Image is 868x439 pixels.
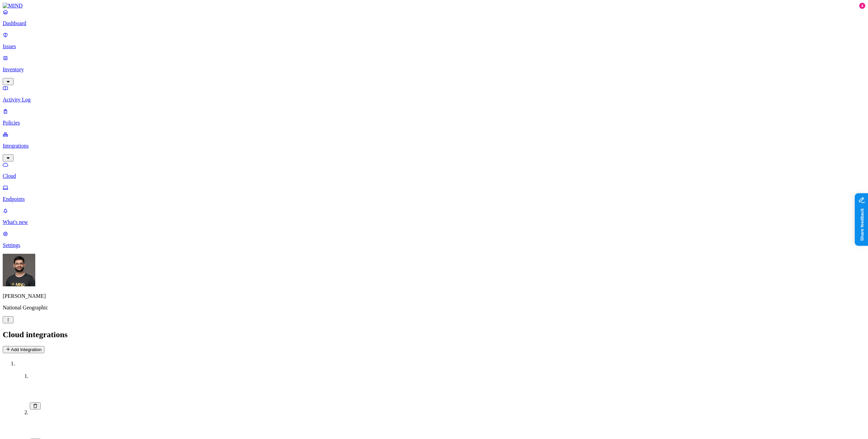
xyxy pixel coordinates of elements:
p: Settings [3,242,865,248]
a: Cloud [3,161,865,179]
a: MIND [3,3,865,9]
a: Activity Log [3,85,865,103]
p: Issues [3,43,865,50]
p: National Geographic [3,305,865,311]
a: Settings [3,231,865,248]
p: Inventory [3,66,865,73]
a: Policies [3,108,865,126]
a: What's new [3,208,865,225]
button: Add Integration [3,346,44,353]
a: Inventory [3,55,865,84]
p: Cloud [3,173,865,179]
img: Guy Gofman [3,254,35,286]
a: Endpoints [3,185,865,202]
img: MIND [3,3,23,9]
p: Integrations [3,143,865,149]
p: Policies [3,120,865,126]
a: Dashboard [3,9,865,26]
p: Endpoints [3,196,865,202]
p: [PERSON_NAME] [3,293,865,299]
h2: Cloud integrations [3,330,865,339]
div: 4 [859,3,865,9]
p: Activity Log [3,97,865,103]
p: What's new [3,219,865,225]
a: Integrations [3,131,865,160]
p: Dashboard [3,20,865,26]
a: Issues [3,32,865,50]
